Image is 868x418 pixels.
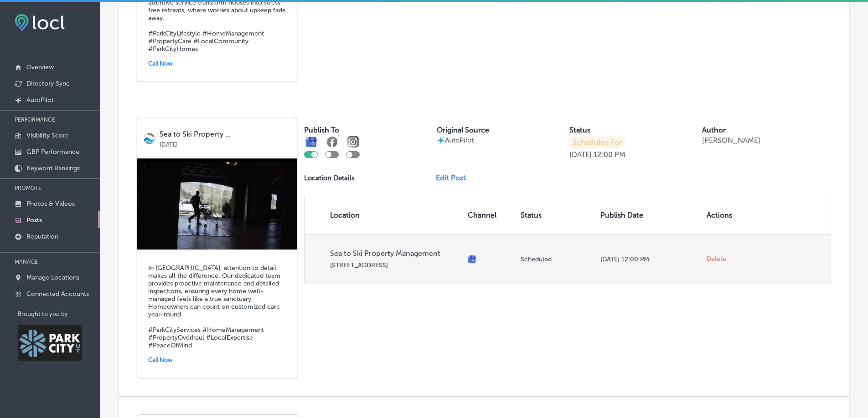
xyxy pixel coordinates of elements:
[600,255,699,263] p: [DATE] 12:00 PM
[521,255,593,263] p: Scheduled
[437,136,445,144] img: autopilot-icon
[26,80,70,87] p: Directory Sync
[569,126,590,134] label: Status
[569,150,592,159] p: [DATE]
[304,126,339,134] label: Publish To
[594,150,625,159] p: 12:00 PM
[707,255,726,263] span: Delete
[26,290,89,298] p: Connected Accounts
[137,158,297,250] img: 1757010347574066c3-d407-4853-9823-e51e05ea03b8_44506CF2-18E0-4EAA-9E2E-D669C19B599F_1_201_a.jpeg
[305,196,464,234] th: Location
[597,196,703,234] th: Publish Date
[436,173,473,182] a: Edit Post
[304,174,355,182] p: Location Details
[26,63,54,71] p: Overview
[15,14,65,31] img: fda3e92497d09a02dc62c9cd864e3231.png
[26,274,79,281] p: Manage Locations
[26,148,79,156] p: GBP Performance
[26,132,69,139] p: Visibility Score
[330,261,460,269] p: [STREET_ADDRESS]
[464,196,517,234] th: Channel
[703,196,745,234] th: Actions
[18,325,82,361] img: Park City
[148,264,286,349] h5: In [GEOGRAPHIC_DATA], attention to detail makes all the difference. Our dedicated team provides p...
[144,133,155,144] img: logo
[437,126,489,134] label: Original Source
[702,126,726,134] label: Author
[26,216,42,224] p: Posts
[445,136,474,144] p: AutoPilot
[18,311,100,317] p: Brought to you by
[330,249,460,258] p: Sea to Ski Property Management
[26,200,75,208] p: Photos & Videos
[26,96,54,104] p: AutoPilot
[26,164,80,172] p: Keyword Rankings
[160,130,290,138] p: Sea to Ski Property ...
[26,233,58,240] p: Reputation
[160,138,290,148] p: [DATE]
[702,136,760,145] p: [PERSON_NAME]
[569,136,625,148] p: Scheduled For
[517,196,597,234] th: Status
